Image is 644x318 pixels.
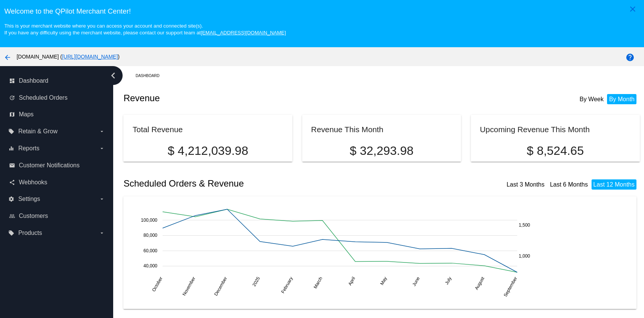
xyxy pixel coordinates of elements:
text: November [181,276,197,297]
span: Reports [18,145,39,152]
li: By Month [607,94,636,104]
li: By Week [578,94,606,104]
text: March [313,276,324,290]
span: Customer Notifications [19,162,80,169]
span: Webhooks [19,179,47,186]
i: local_offer [8,128,14,134]
a: email Customer Notifications [9,159,105,171]
span: Maps [19,111,34,118]
span: Settings [18,196,40,202]
h2: Revenue This Month [311,125,384,134]
mat-icon: arrow_back [3,53,12,62]
text: May [379,276,388,286]
text: 60,000 [144,248,158,253]
i: map [9,111,15,117]
a: [URL][DOMAIN_NAME] [62,54,118,60]
p: $ 8,524.65 [480,144,630,158]
text: December [213,276,228,297]
h2: Revenue [123,93,381,103]
span: Dashboard [19,77,48,84]
i: dashboard [9,78,15,84]
text: 100,000 [141,218,158,223]
i: arrow_drop_down [99,128,105,134]
span: Scheduled Orders [19,94,68,101]
text: April [347,276,357,287]
mat-icon: help [626,53,635,62]
a: dashboard Dashboard [9,75,105,87]
a: [EMAIL_ADDRESS][DOMAIN_NAME] [201,30,286,36]
i: arrow_drop_down [99,230,105,236]
i: settings [8,196,14,202]
text: June [412,276,421,287]
text: July [444,276,453,286]
a: Last 6 Months [550,181,588,188]
span: [DOMAIN_NAME] ( ) [17,54,120,60]
h2: Upcoming Revenue This Month [480,125,590,134]
text: October [151,276,164,293]
text: February [280,276,294,295]
i: update [9,95,15,101]
i: share [9,179,15,185]
span: Customers [19,213,48,219]
i: people_outline [9,213,15,219]
p: $ 32,293.98 [311,144,452,158]
a: people_outline Customers [9,210,105,222]
i: chevron_left [107,69,119,82]
text: September [503,276,518,298]
i: email [9,162,15,168]
text: 2025 [252,276,261,287]
h3: Welcome to the QPilot Merchant Center! [4,7,639,15]
span: Products [18,230,42,236]
h2: Total Revenue [132,125,183,134]
i: equalizer [8,145,14,151]
a: Last 12 Months [593,181,635,188]
a: Last 3 Months [507,181,545,188]
text: 80,000 [144,233,158,238]
a: Dashboard [135,70,166,82]
a: map Maps [9,108,105,120]
text: 1,000 [519,253,530,259]
small: This is your merchant website where you can access your account and connected site(s). If you hav... [4,23,286,36]
i: arrow_drop_down [99,196,105,202]
text: August [474,276,486,291]
text: 1,500 [519,222,530,228]
i: local_offer [8,230,14,236]
mat-icon: close [628,5,637,14]
text: 40,000 [144,264,158,269]
a: update Scheduled Orders [9,92,105,104]
h2: Scheduled Orders & Revenue [123,178,381,189]
p: $ 4,212,039.98 [132,144,283,158]
span: Retain & Grow [18,128,57,135]
a: share Webhooks [9,176,105,188]
i: arrow_drop_down [99,145,105,151]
